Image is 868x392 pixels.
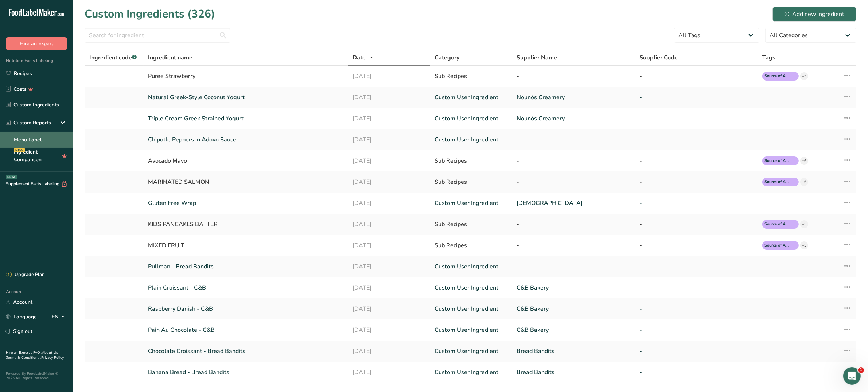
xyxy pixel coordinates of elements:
div: [DATE] [353,72,426,81]
div: - [517,241,631,250]
span: Source of Antioxidants [764,242,790,249]
a: Custom User Ingredient [435,199,508,207]
a: Bread Bandits [517,347,631,356]
a: C&B Bakery [517,283,631,292]
div: [DATE] [353,220,426,229]
a: [DATE] [353,347,426,356]
a: - [639,368,754,377]
div: Sub Recipes [435,178,508,186]
a: Chocolate Croissant - Bread Bandits [148,347,344,356]
button: Hire an Expert [6,37,67,50]
div: Sub Recipes [435,72,508,81]
div: BETA [6,175,17,179]
div: [DATE] [353,178,426,186]
div: - [517,72,631,81]
div: [DATE] [353,241,426,250]
div: Sub Recipes [435,220,508,229]
a: - [639,326,754,334]
a: [DATE] [353,199,426,207]
div: NEW [14,148,25,152]
a: [DATE] [353,368,426,377]
span: Supplier Name [517,53,557,62]
a: - [639,304,754,313]
button: Add new ingredient [772,7,856,22]
a: - [639,199,754,207]
a: [DATE] [353,304,426,313]
a: Natural Greek-Style Coconut Yogurt [148,93,344,102]
a: Language [6,310,37,323]
a: [DATE] [353,283,426,292]
iframe: Intercom live chat [843,367,861,385]
a: [DATE] [353,326,426,334]
a: C&B Bakery [517,326,631,334]
span: Date [353,53,366,62]
a: - [639,262,754,271]
input: Search for ingredient [85,28,230,43]
a: Nounós Creamery [517,114,631,123]
a: - [639,135,754,144]
a: - [639,347,754,356]
a: Custom User Ingredient [435,93,508,102]
div: Sub Recipes [435,241,508,250]
span: Tags [762,53,775,62]
a: Pullman - Bread Bandits [148,262,344,271]
div: KIDS PANCAKES BATTER [148,220,344,229]
div: Custom Reports [6,119,51,127]
a: [DATE] [353,135,426,144]
span: 1 [858,367,864,373]
a: Plain Croissant - C&B [148,283,344,292]
a: Nounós Creamery [517,93,631,102]
a: - [517,135,631,144]
a: Custom User Ingredient [435,283,508,292]
div: [DATE] [353,156,426,165]
div: +5 [800,72,808,80]
a: Gluten Free Wrap [148,199,344,207]
a: About Us . [6,350,58,360]
div: Sub Recipes [435,156,508,165]
a: Triple Cream Greek Strained Yogurt [148,114,344,123]
div: - [639,241,754,250]
span: Source of Antioxidants [764,179,790,185]
a: Custom User Ingredient [435,304,508,313]
div: MIXED FRUIT [148,241,344,250]
div: - [639,220,754,229]
div: Upgrade Plan [6,271,44,279]
a: Custom User Ingredient [435,326,508,334]
div: MARINATED SALMON [148,178,344,186]
span: Source of Antioxidants [764,158,790,164]
a: [DATE] [353,114,426,123]
span: Source of Antioxidants [764,73,790,79]
div: Powered By FoodLabelMaker © 2025 All Rights Reserved [6,372,67,380]
a: - [639,93,754,102]
a: [DATE] [353,93,426,102]
a: - [517,262,631,271]
a: Pain Au Chocolate - C&B [148,326,344,334]
h1: Custom Ingredients (326) [85,6,215,22]
span: Ingredient code [89,54,137,62]
a: - [639,283,754,292]
a: Banana Bread - Bread Bandits [148,368,344,377]
a: FAQ . [33,350,42,355]
div: - [517,178,631,186]
a: C&B Bakery [517,304,631,313]
span: Category [435,53,459,62]
div: Puree Strawberry [148,72,344,81]
div: EN [52,313,67,321]
a: Raspberry Danish - C&B [148,304,344,313]
a: Terms & Conditions . [6,355,41,360]
a: Custom User Ingredient [435,368,508,377]
div: +5 [800,241,808,249]
div: - [517,220,631,229]
a: [DATE] [353,262,426,271]
div: - [639,72,754,81]
span: Supplier Code [639,53,678,62]
a: Bread Bandits [517,368,631,377]
a: Custom User Ingredient [435,347,508,356]
a: Custom User Ingredient [435,114,508,123]
div: - [517,156,631,165]
div: Add new ingredient [785,10,844,19]
a: Custom User Ingredient [435,262,508,271]
a: Hire an Expert . [6,350,32,355]
a: Custom User Ingredient [435,135,508,144]
div: - [639,178,754,186]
